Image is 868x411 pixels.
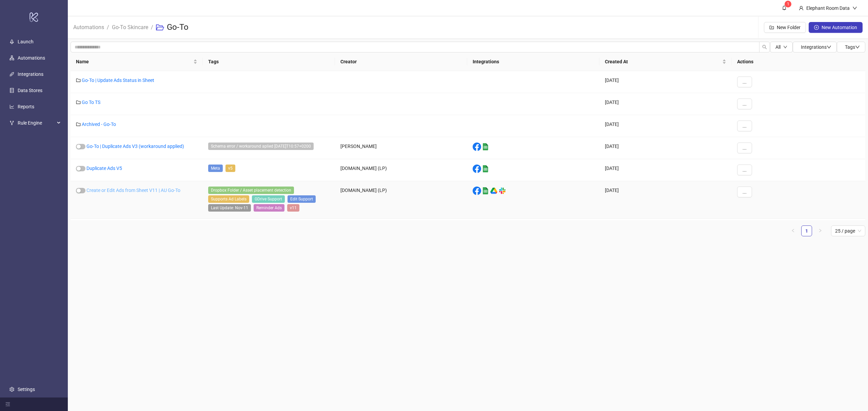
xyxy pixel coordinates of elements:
[82,78,154,83] a: Go-To | Update Ads Status in Sheet
[599,52,732,71] th: Created At
[827,45,831,49] span: down
[111,23,150,30] a: Go-To Skincare
[208,143,314,150] span: Schema error / workaround aplied 2024-08-27T10:57+0200
[86,188,180,193] a: Create or Edit Ads from Sheet V11 | AU Go-To
[815,225,826,236] li: Next Page
[822,25,857,30] span: New Automation
[203,52,335,71] th: Tags
[18,387,35,392] a: Settings
[737,165,752,175] button: ...
[72,23,105,30] a: Automations
[86,166,122,171] a: Duplicate Ads V5
[18,104,34,109] a: Reports
[769,25,774,30] span: folder-add
[737,187,752,197] button: ...
[335,52,467,71] th: Creator
[599,181,732,219] div: [DATE]
[599,137,732,159] div: [DATE]
[743,189,747,195] span: ...
[599,159,732,181] div: [DATE]
[837,42,865,52] button: Tagsdown
[287,204,299,212] span: v11
[770,42,793,52] button: Alldown
[783,45,787,49] span: down
[18,88,42,93] a: Data Stores
[815,225,826,236] button: right
[788,225,798,236] li: Previous Page
[835,226,861,236] span: 25 / page
[852,6,857,10] span: down
[208,195,249,203] span: Supports Ad Labels
[787,2,789,6] span: 1
[831,225,865,236] div: Page Size
[605,58,721,65] span: Created At
[737,143,752,153] button: ...
[737,99,752,109] button: ...
[855,45,860,49] span: down
[335,181,467,219] div: [DOMAIN_NAME] (LP)
[208,187,294,194] span: Dropbox Folder / Asset placement detection
[814,25,819,30] span: plus-circle
[793,42,837,52] button: Integrationsdown
[845,44,860,50] span: Tags
[599,115,732,137] div: [DATE]
[743,167,747,173] span: ...
[86,144,184,149] a: Go-To | Duplicate Ads V3 (workaround applied)
[802,226,812,236] a: 1
[777,25,801,30] span: New Folder
[775,44,781,50] span: All
[809,22,863,33] button: New Automation
[788,225,798,236] button: left
[18,55,45,61] a: Automations
[764,22,806,33] button: New Folder
[76,100,81,105] span: folder
[5,402,10,407] span: menu-fold
[599,71,732,93] div: [DATE]
[167,22,189,33] h3: Go-To
[18,71,43,77] a: Integrations
[76,78,81,83] span: folder
[737,121,752,131] button: ...
[818,229,822,233] span: right
[743,79,747,85] span: ...
[107,17,109,38] li: /
[252,195,285,203] span: GDrive Support
[762,45,767,49] span: search
[804,4,852,12] div: Elephant Room Data
[71,52,203,71] th: Name
[335,159,467,181] div: [DOMAIN_NAME] (LP)
[799,6,804,10] span: user
[208,165,223,172] span: Meta
[18,39,34,44] a: Launch
[288,195,316,203] span: Edit Support
[467,52,599,71] th: Integrations
[151,17,153,38] li: /
[743,101,747,107] span: ...
[82,122,116,127] a: Archived - Go-To
[743,145,747,151] span: ...
[225,165,235,172] span: v5
[791,229,795,233] span: left
[801,225,812,236] li: 1
[156,23,164,31] span: folder-open
[782,5,787,10] span: bell
[743,123,747,129] span: ...
[208,204,251,212] span: Last Update: Nov-11
[82,100,100,105] a: Go To TS
[785,1,791,7] sup: 1
[18,116,55,130] span: Rule Engine
[599,93,732,115] div: [DATE]
[335,137,467,159] div: [PERSON_NAME]
[76,58,192,65] span: Name
[254,204,284,212] span: Reminder Ads
[9,121,14,125] span: fork
[732,52,865,71] th: Actions
[76,122,81,127] span: folder
[801,44,831,50] span: Integrations
[737,77,752,87] button: ...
